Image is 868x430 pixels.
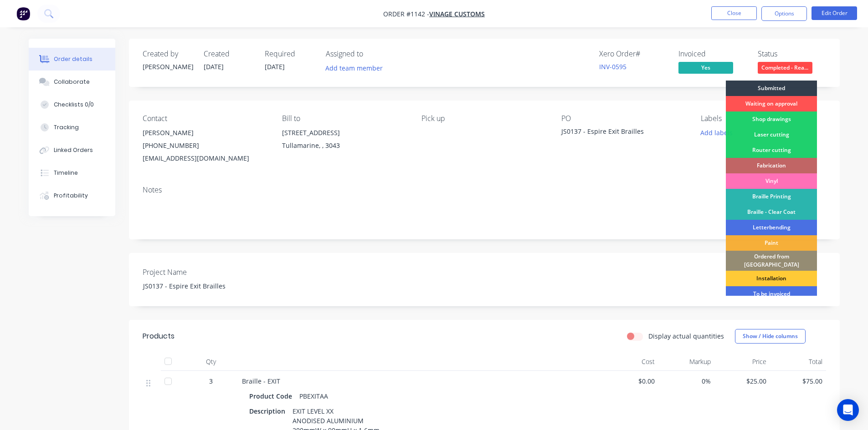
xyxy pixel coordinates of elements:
div: Shop drawings [726,111,817,127]
div: [PERSON_NAME][PHONE_NUMBER][EMAIL_ADDRESS][DOMAIN_NAME] [143,126,267,165]
div: To be invoiced [726,286,817,302]
button: Add team member [320,62,387,74]
div: PO [561,114,686,123]
div: Router cutting [726,142,817,158]
div: JS0137 - Espire Exit Brailles [561,126,675,139]
span: Braille - EXIT [242,377,280,385]
button: Completed - Rea... [758,62,812,76]
div: Created [204,50,254,58]
div: Notes [143,186,826,194]
div: Assigned to [326,50,417,58]
div: Status [758,50,826,58]
span: $0.00 [606,376,655,386]
div: Qty [184,353,238,371]
button: Edit Order [812,6,857,20]
div: [EMAIL_ADDRESS][DOMAIN_NAME] [143,152,267,165]
button: Tracking [29,116,115,139]
div: Product Code [249,390,296,403]
button: Timeline [29,162,115,184]
span: $25.00 [718,376,767,386]
div: Installation [726,271,817,286]
button: Close [711,6,757,20]
div: Paint [726,235,817,251]
span: Order #1142 - [383,10,429,18]
button: Order details [29,48,115,71]
span: Completed - Rea... [758,62,812,73]
label: Display actual quantities [648,331,724,341]
div: Invoiced [678,50,747,58]
span: 0% [662,376,711,386]
div: Cost [603,353,659,371]
div: [STREET_ADDRESS] [282,126,407,139]
div: Tullamarine, , 3043 [282,139,407,152]
button: Show / Hide columns [735,329,806,344]
div: Created by [143,50,193,58]
div: Collaborate [54,78,90,86]
div: Linked Orders [54,146,93,154]
div: Markup [658,353,714,371]
div: Vinyl [726,173,817,189]
a: Vinage Customs [429,10,485,18]
div: Price [714,353,770,371]
div: Braille - Clear Coat [726,204,817,220]
div: Order details [54,55,92,63]
div: [PERSON_NAME] [143,126,267,139]
div: [STREET_ADDRESS]Tullamarine, , 3043 [282,126,407,156]
div: Laser cutting [726,127,817,142]
div: PBEXITAA [296,390,332,403]
div: Submitted [726,81,817,96]
div: Ordered from [GEOGRAPHIC_DATA] [726,251,817,271]
div: Xero Order # [599,50,668,58]
div: Waiting on approval [726,96,817,111]
span: [DATE] [265,62,285,71]
button: Linked Orders [29,139,115,162]
div: Tracking [54,123,79,132]
span: [DATE] [204,62,224,71]
button: Checklists 0/0 [29,93,115,116]
label: Project Name [143,267,257,278]
div: Letterbending [726,220,817,235]
span: Yes [678,62,733,73]
div: Required [265,50,315,58]
span: 3 [209,376,213,386]
div: [PERSON_NAME] [143,62,193,71]
span: $75.00 [774,376,822,386]
div: Braille Printing [726,189,817,204]
div: Fabrication [726,158,817,173]
div: Pick up [421,114,546,123]
button: Add labels [696,126,738,139]
img: Factory [16,7,30,20]
button: Profitability [29,184,115,207]
div: JS0137 - Espire Exit Brailles [136,279,250,293]
div: Bill to [282,114,407,123]
div: Timeline [54,169,78,177]
div: [PHONE_NUMBER] [143,139,267,152]
div: Profitability [54,192,88,200]
div: Open Intercom Messenger [837,399,859,421]
div: Contact [143,114,267,123]
button: Options [761,6,807,21]
div: Labels [701,114,826,123]
div: Description [249,405,289,418]
div: Total [770,353,826,371]
button: Collaborate [29,71,115,93]
a: INV-0595 [599,62,627,71]
button: Add team member [326,62,388,74]
div: Checklists 0/0 [54,101,94,109]
div: Products [143,331,175,342]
